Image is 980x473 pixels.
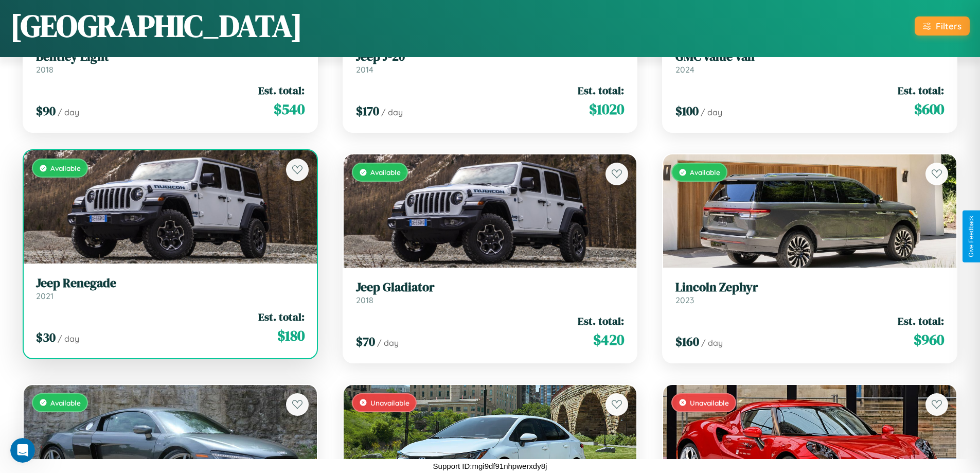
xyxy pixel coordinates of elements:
span: $ 420 [593,329,624,350]
span: 2018 [356,295,373,305]
h3: Bentley Eight [36,49,305,64]
p: Support ID: mgi9df91nhpwerxdy8j [433,459,547,473]
span: Available [50,398,81,407]
span: $ 30 [36,329,56,346]
span: Est. total: [258,309,305,324]
iframe: Intercom live chat [10,438,35,463]
span: Est. total: [258,83,305,98]
span: Est. total: [578,83,624,98]
h3: Lincoln Zephyr [675,280,944,295]
span: $ 100 [675,102,699,119]
a: Lincoln Zephyr2023 [675,280,944,305]
span: 2023 [675,295,694,305]
span: Unavailable [690,398,729,407]
a: Jeep Gladiator2018 [356,280,625,305]
span: $ 1020 [589,99,624,119]
span: $ 170 [356,102,379,119]
span: Est. total: [898,83,944,98]
span: $ 180 [277,325,305,346]
span: $ 160 [675,333,699,350]
span: Est. total: [578,313,624,328]
span: 2018 [36,64,54,75]
span: $ 90 [36,102,56,119]
h1: [GEOGRAPHIC_DATA] [10,5,302,47]
span: / day [701,107,722,117]
span: 2021 [36,291,54,301]
h3: GMC Value Van [675,49,944,64]
span: Unavailable [370,398,409,407]
a: GMC Value Van2024 [675,49,944,75]
span: / day [58,334,79,344]
a: Jeep Renegade2021 [36,276,305,301]
a: Jeep J-202014 [356,49,625,75]
span: / day [381,107,403,117]
span: / day [701,338,723,348]
span: $ 70 [356,333,375,350]
div: Give Feedback [968,216,975,257]
button: Filters [915,16,970,36]
span: $ 600 [914,99,944,119]
span: 2024 [675,64,694,75]
h3: Jeep Gladiator [356,280,625,295]
span: Available [690,168,720,177]
span: Available [50,164,81,172]
span: $ 960 [914,329,944,350]
span: Est. total: [898,313,944,328]
span: / day [58,107,79,117]
div: Filters [936,21,961,31]
h3: Jeep J-20 [356,49,625,64]
h3: Jeep Renegade [36,276,305,291]
a: Bentley Eight2018 [36,49,305,75]
span: / day [377,338,399,348]
span: Available [370,168,401,177]
span: 2014 [356,64,373,75]
span: $ 540 [274,99,305,119]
